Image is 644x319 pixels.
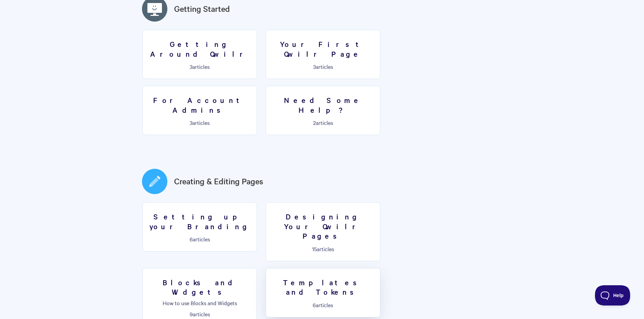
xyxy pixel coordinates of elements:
span: 2 [313,119,316,126]
p: articles [270,63,376,70]
a: Templates and Tokens 6articles [266,268,380,317]
a: Getting Around Qwilr 3articles [142,30,257,79]
h3: Templates and Tokens [270,277,376,297]
a: Creating & Editing Pages [174,175,263,187]
a: Getting Started [174,3,230,15]
p: articles [270,246,376,252]
h3: For Account Admins [147,95,253,114]
p: articles [270,119,376,126]
span: 3 [190,119,192,126]
a: Setting up your Branding 6articles [142,202,257,251]
p: articles [147,63,253,70]
span: 15 [312,245,317,252]
a: For Account Admins 3articles [142,86,257,135]
h3: Your First Qwilr Page [270,39,376,58]
iframe: Toggle Customer Support [595,285,630,305]
p: articles [147,311,253,317]
span: 3 [190,63,192,70]
a: Designing Your Qwilr Pages 15articles [266,202,380,261]
a: Your First Qwilr Page 3articles [266,30,380,79]
a: Need Some Help? 2articles [266,86,380,135]
p: articles [270,302,376,308]
h3: Need Some Help? [270,95,376,114]
h3: Blocks and Widgets [147,277,253,297]
h3: Getting Around Qwilr [147,39,253,58]
span: 3 [313,63,316,70]
p: How to use Blocks and Widgets [147,300,253,306]
span: 9 [190,310,193,318]
span: 6 [190,235,193,243]
span: 6 [313,301,316,309]
p: articles [147,236,253,242]
h3: Designing Your Qwilr Pages [270,212,376,241]
p: articles [147,119,253,126]
h3: Setting up your Branding [147,212,253,231]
